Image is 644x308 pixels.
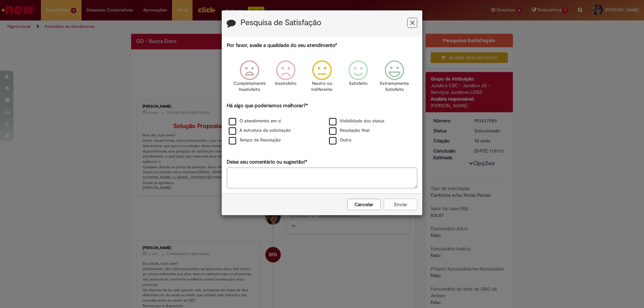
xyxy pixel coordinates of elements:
[275,80,297,87] p: Insatisfeito
[227,102,417,145] div: Há algo que poderíamos melhorar?*
[310,80,334,93] p: Neutro ou indiferente
[329,137,352,143] label: Outro
[227,159,307,166] label: Deixe seu comentário ou sugestão!*
[232,55,266,101] div: Completamente Insatisfeito
[341,55,375,101] div: Satisfeito
[229,137,281,143] label: Tempo de Resolução
[380,80,409,93] p: Extremamente Satisfeito
[233,80,266,93] p: Completamente Insatisfeito
[305,55,339,101] div: Neutro ou indiferente
[329,127,370,134] label: Resolução final
[269,55,303,101] div: Insatisfeito
[240,18,321,27] label: Pesquisa de Satisfação
[329,118,384,124] label: Visibilidade dos status
[349,80,368,87] p: Satisfeito
[377,55,412,101] div: Extremamente Satisfeito
[227,42,337,49] label: Por favor, avalie a qualidade do seu atendimento*
[229,118,281,124] label: O atendimento em si
[229,127,291,134] label: A estrutura da solicitação
[347,199,381,210] button: Cancelar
